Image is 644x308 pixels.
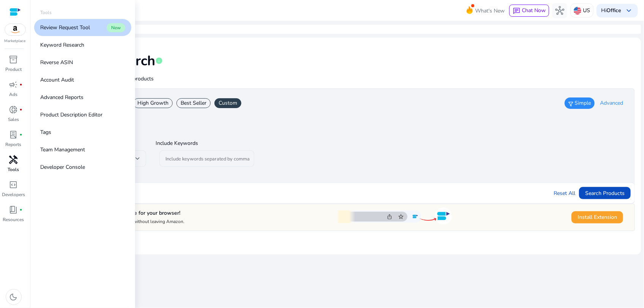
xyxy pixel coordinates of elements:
[20,108,23,111] span: fiber_manual_record
[9,292,18,302] span: dark_mode
[133,98,173,108] div: High Growth
[9,180,18,189] span: code_blocks
[156,140,254,147] h3: Include Keywords
[600,99,623,107] span: Advanced
[475,4,505,17] span: What's New
[9,105,18,114] span: donut_small
[40,128,51,136] p: Tags
[585,189,625,197] span: Search Products
[9,55,18,64] span: inventory_2
[20,208,23,211] span: fiber_manual_record
[43,53,632,69] h1: Product Research
[606,7,621,14] b: Office
[8,166,19,173] p: Tools
[5,66,22,73] p: Product
[574,7,581,14] img: us.svg
[552,3,567,18] button: hub
[9,91,18,98] p: Ads
[8,116,19,123] p: Sales
[579,187,631,199] button: Search Products
[572,211,623,223] button: Install Extension
[522,7,546,14] span: Chat Now
[9,205,18,214] span: book_4
[40,146,85,154] p: Team Management
[40,111,102,119] p: Product Description Editor
[9,80,18,89] span: campaign
[176,98,211,108] div: Best Seller
[5,38,26,44] p: Marketplace
[40,9,52,16] p: Tools
[575,99,591,107] span: Simple
[214,98,241,108] div: Custom
[583,4,590,17] p: US
[40,76,74,84] p: Account Audit
[40,58,73,66] p: Reverse ASIN
[40,163,85,171] p: Developer Console
[9,155,18,164] span: handyman
[555,6,564,15] span: hub
[601,8,621,13] p: Hi
[40,93,83,101] p: Advanced Reports
[513,7,520,15] span: chat
[40,41,84,49] p: Keyword Research
[20,83,23,86] span: fiber_manual_record
[2,191,25,198] p: Developers
[5,24,25,35] img: amazon.svg
[509,5,549,17] button: chatChat Now
[554,189,575,197] a: Reset All
[6,141,22,148] p: Reports
[578,213,617,221] span: Install Extension
[3,216,24,223] p: Resources
[43,75,632,83] p: Search from an extensive database of products
[9,130,18,139] span: lab_profile
[624,6,633,15] span: keyboard_arrow_down
[20,133,23,136] span: fiber_manual_record
[40,24,90,31] p: Review Request Tool
[155,57,163,64] span: info
[107,23,125,32] span: New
